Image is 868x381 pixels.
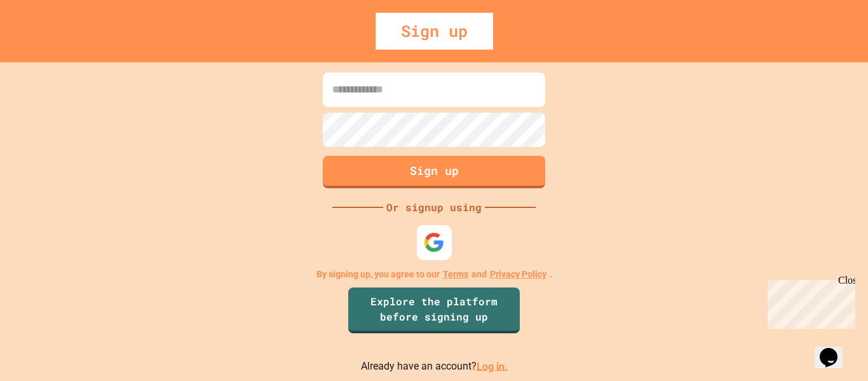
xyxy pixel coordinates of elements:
img: google-icon.svg [424,232,445,253]
a: Privacy Policy [490,268,546,281]
a: Log in. [477,360,508,372]
div: Chat with us now!Close [5,5,88,81]
p: By signing up, you agree to our and . [316,268,552,281]
div: Sign up [376,13,493,50]
button: Sign up [323,156,545,188]
iframe: chat widget [815,330,855,368]
p: Already have an account? [361,359,508,375]
iframe: chat widget [763,275,855,329]
a: Terms [443,268,468,281]
div: Or signup using [383,200,485,215]
a: Explore the platform before signing up [348,287,520,333]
